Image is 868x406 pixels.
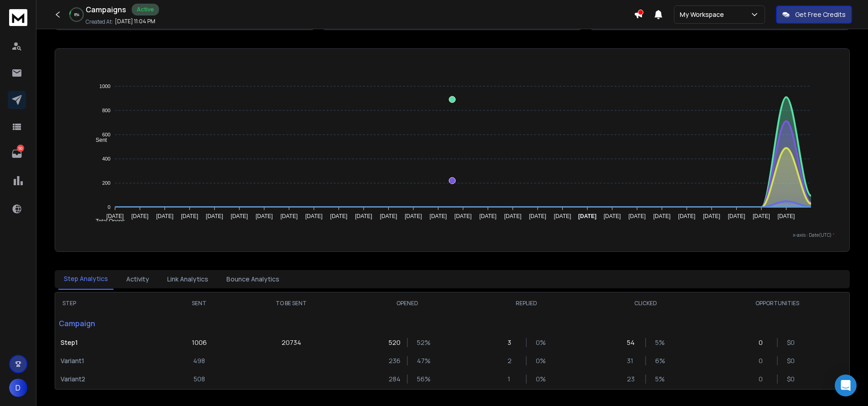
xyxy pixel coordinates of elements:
p: Variant 1 [61,356,158,365]
button: Link Analytics [162,269,214,289]
tspan: [DATE] [578,213,596,219]
p: [DATE] 11:04 PM [115,18,155,25]
tspan: [DATE] [703,213,720,219]
tspan: 800 [102,108,110,113]
th: OPENED [348,292,467,314]
th: SENT [163,292,235,314]
p: $ 0 [787,356,796,365]
p: 1 [508,375,517,384]
tspan: [DATE] [728,213,745,219]
h1: Campaigns [86,4,126,15]
p: My Workspace [680,10,728,19]
p: 54 [627,338,636,347]
button: Activity [121,269,154,289]
p: 236 [389,356,398,365]
p: 47 % [417,356,426,365]
p: 5 % [655,375,664,384]
span: Sent [89,137,107,143]
p: Variant 2 [61,375,158,384]
p: Created At: [86,18,113,26]
p: 5 % [655,338,664,347]
tspan: 200 [102,180,110,186]
p: 31 [627,356,636,365]
tspan: [DATE] [604,213,621,219]
p: 52 % [417,338,426,347]
tspan: [DATE] [280,213,298,219]
tspan: 600 [102,132,110,137]
th: CLICKED [586,292,705,314]
tspan: [DATE] [778,213,795,219]
p: 23 [627,375,636,384]
div: Open Intercom Messenger [835,375,857,396]
button: D [9,379,27,397]
tspan: [DATE] [653,213,671,219]
p: 0 [759,375,768,384]
p: Step 1 [61,338,158,347]
img: logo [9,9,27,26]
tspan: [DATE] [355,213,372,219]
button: Step Analytics [58,269,113,290]
button: Bounce Analytics [221,269,285,289]
p: x-axis : Date(UTC) [70,232,835,239]
tspan: [DATE] [628,213,646,219]
p: 0 [759,356,768,365]
th: REPLIED [467,292,586,314]
div: Active [132,4,159,16]
p: 8 % [74,12,79,17]
th: OPPORTUNITIES [705,292,849,314]
tspan: [DATE] [330,213,348,219]
tspan: [DATE] [504,213,521,219]
tspan: [DATE] [554,213,571,219]
tspan: [DATE] [380,213,397,219]
tspan: [DATE] [529,213,546,219]
tspan: 400 [102,156,110,161]
p: 508 [194,375,205,384]
tspan: [DATE] [131,213,149,219]
p: 6 % [655,356,664,365]
tspan: [DATE] [479,213,497,219]
tspan: [DATE] [231,213,248,219]
p: 20734 [282,338,301,347]
tspan: [DATE] [454,213,472,219]
p: 2 [508,356,517,365]
p: 50 [17,145,24,152]
p: 498 [193,356,205,365]
tspan: [DATE] [305,213,323,219]
tspan: [DATE] [430,213,447,219]
tspan: 1000 [99,83,110,89]
tspan: [DATE] [678,213,695,219]
p: 0 [759,338,768,347]
p: 520 [389,338,398,347]
p: Campaign [55,314,163,333]
p: 56 % [417,375,426,384]
tspan: [DATE] [206,213,223,219]
p: 1006 [192,338,207,347]
p: 284 [389,375,398,384]
p: 0 % [536,375,545,384]
tspan: [DATE] [753,213,770,219]
tspan: [DATE] [405,213,422,219]
a: 50 [8,145,26,163]
tspan: [DATE] [107,213,124,219]
tspan: 0 [108,204,110,210]
p: 0 % [536,338,545,347]
th: STEP [55,292,163,314]
tspan: [DATE] [256,213,273,219]
p: 0 % [536,356,545,365]
th: TO BE SENT [235,292,348,314]
button: Get Free Credits [776,5,852,24]
tspan: [DATE] [181,213,198,219]
p: $ 0 [787,338,796,347]
p: $ 0 [787,375,796,384]
p: Get Free Credits [795,10,846,19]
tspan: [DATE] [156,213,174,219]
p: 3 [508,338,517,347]
span: Total Opens [89,218,125,224]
